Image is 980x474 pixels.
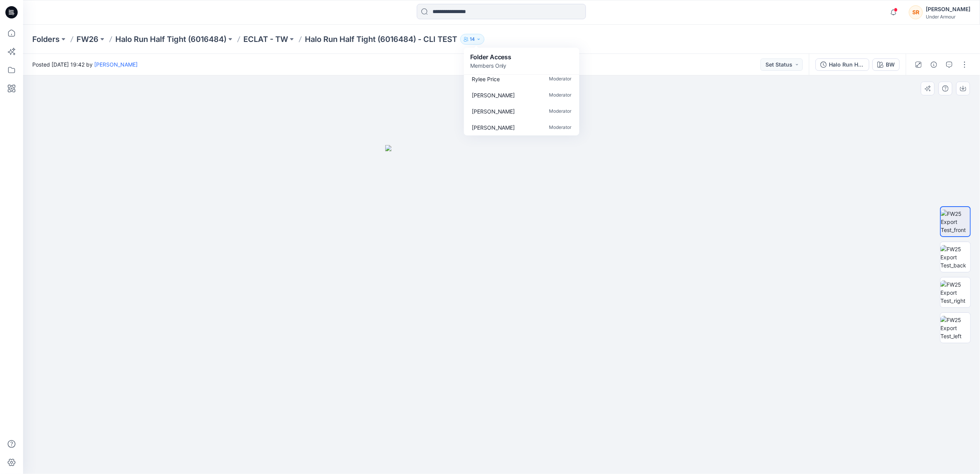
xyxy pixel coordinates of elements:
[470,62,512,70] p: Members Only
[77,34,98,45] a: FW26
[466,71,578,87] a: Rylee PriceModerator
[549,91,572,99] p: Moderator
[549,107,572,115] p: Moderator
[472,91,515,99] p: Samuel Ruane
[549,75,572,83] p: Moderator
[549,124,572,132] p: Moderator
[466,103,578,119] a: [PERSON_NAME]Moderator
[385,145,618,474] img: eyJhbGciOiJIUzI1NiIsImtpZCI6IjAiLCJzbHQiOiJzZXMiLCJ0eXAiOiJKV1QifQ.eyJkYXRhIjp7InR5cGUiOiJzdG9yYW...
[460,34,484,45] button: 14
[305,34,457,45] p: Halo Run Half Tight (6016484) - CLI TEST
[32,34,60,45] a: Folders
[926,14,970,20] div: Under Armour
[470,35,475,43] p: 14
[909,5,923,19] div: SR
[926,5,970,14] div: [PERSON_NAME]
[940,245,970,269] img: FW25 Export Test_back
[928,58,940,71] button: Details
[472,75,500,83] p: Rylee Price
[94,61,138,68] a: [PERSON_NAME]
[941,210,970,234] img: FW25 Export Test_front
[470,52,512,62] p: Folder Access
[886,60,895,69] div: BW
[472,124,515,132] p: Dana Martinez
[815,58,869,71] button: Halo Run Half Tight
[940,280,970,305] img: FW25 Export Test_right
[872,58,900,71] button: BW
[466,87,578,103] a: [PERSON_NAME]Moderator
[466,119,578,135] a: [PERSON_NAME]Moderator
[940,316,970,340] img: FW25 Export Test_left
[115,34,226,45] a: Halo Run Half Tight (6016484)
[243,34,288,45] a: ECLAT - TW
[829,60,864,69] div: Halo Run Half Tight
[472,107,515,115] p: Sabina Rusinek
[32,60,138,68] span: Posted [DATE] 19:42 by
